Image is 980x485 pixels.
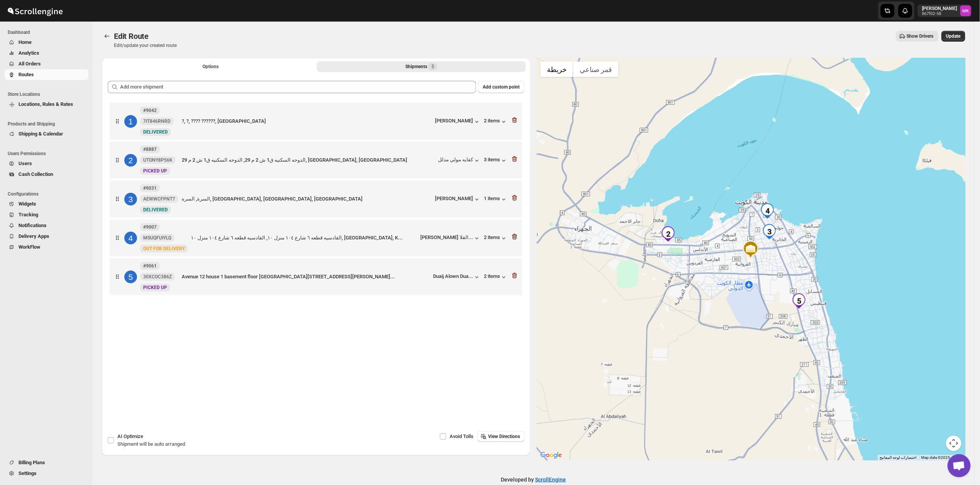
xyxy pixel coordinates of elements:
[538,450,564,460] a: ‏فتح هذه المنطقة في "خرائط Google" (يؤدي ذلك إلى فتح نافذة جديدة)
[182,156,435,164] div: الدوحه السكنيه ق1 ش 2 م 29, الدوحه السكنيه ق1 ش 2 م 29, [GEOGRAPHIC_DATA], [GEOGRAPHIC_DATA]
[946,436,962,451] button: عناصر التحكّم بطريقة عرض الخريطة
[143,129,168,135] span: DELIVERED
[182,273,430,281] div: Avenue 12 house 1 basement floor [GEOGRAPHIC_DATA][STREET_ADDRESS][PERSON_NAME]...
[948,454,971,477] a: دردشة مفتوحة
[942,31,965,42] button: Update
[117,433,143,439] span: AI Optimize
[5,199,89,209] button: Widgets
[18,460,45,465] span: Billing Plans
[191,234,417,242] div: القادسيه قطعه ٦ شارع ١٠٤ منزل ١٠, القادسيه قطعه ٦ شارع ١٠٤ منزل ١٠, [GEOGRAPHIC_DATA], K...
[106,61,315,72] button: All Route Options
[143,246,185,251] span: OUT FOR DELIVERY
[18,161,32,166] span: Users
[963,8,970,13] text: MK
[5,129,89,139] button: Shipping & Calendar
[18,171,53,177] span: Cash Collection
[6,1,64,20] img: ScrollEngine
[477,431,525,442] button: View Directions
[110,258,522,295] div: 5#906130XCOC386ZNewPICKED UPAvenue 12 house 1 basement floor [GEOGRAPHIC_DATA][STREET_ADDRESS][PE...
[538,450,564,460] img: Google
[960,5,971,16] span: Mostafa Khalifa
[143,147,157,152] b: #8887
[143,235,171,241] span: MSUQFUIYLQ
[8,91,89,97] span: Store Locations
[762,224,777,239] div: 3
[124,193,137,206] div: 3
[102,31,112,42] button: Routes
[114,32,149,41] span: Edit Route
[484,196,508,203] button: 1 items
[110,181,522,217] div: 3#9031AEWWCFPNT7NewDELIVEREDالسرة, السره, [GEOGRAPHIC_DATA], [GEOGRAPHIC_DATA], [GEOGRAPHIC_DATA]...
[5,457,89,468] button: Billing Plans
[435,196,481,203] div: [PERSON_NAME]
[110,142,522,179] div: 2#8887UTONY8P56KNewPICKED UPالدوحه السكنيه ق1 ش 2 م 29, الدوحه السكنيه ق1 ش 2 م 29, [GEOGRAPHIC_D...
[420,234,481,242] button: [PERSON_NAME] القلا...
[110,219,522,256] div: 4#9007MSUQFUIYLQNewOUT FOR DELIVERYالقادسيه قطعه ٦ شارع ١٠٤ منزل ١٠, القادسيه قطعه ٦ شارع ١٠٤ منز...
[18,61,41,67] span: All Orders
[143,274,172,280] span: 30XCOC386Z
[143,263,157,269] b: #9061
[907,33,934,39] span: Show Drivers
[5,468,89,479] button: Settings
[124,115,137,128] div: 1
[922,5,957,12] p: [PERSON_NAME]
[5,209,89,220] button: Tracking
[540,62,573,77] button: عرض خريطة الشارع
[488,433,520,440] span: View Directions
[435,118,481,125] button: [PERSON_NAME]
[124,271,137,283] div: 5
[143,108,157,113] b: #9042
[120,81,476,93] input: Add more shipment
[5,169,89,180] button: Cash Collection
[317,61,526,72] button: Selected Shipments
[5,48,89,59] button: Analytics
[114,42,177,48] p: Edit/update your created route
[5,220,89,231] button: Notifications
[484,157,508,164] button: 3 items
[5,242,89,253] button: WorkFlow
[143,207,168,212] span: DELIVERED
[124,154,137,167] div: 2
[535,477,566,483] a: ScrollEngine
[18,222,47,228] span: Notifications
[896,31,938,42] button: Show Drivers
[203,64,219,70] span: Options
[143,157,172,163] span: UTONY8P56K
[420,234,473,240] div: [PERSON_NAME] القلا...
[124,232,137,244] div: 4
[18,212,38,217] span: Tracking
[18,470,37,476] span: Settings
[143,118,171,124] span: 7IT846RNRD
[18,101,73,107] span: Locations, Rules & Rates
[143,224,157,230] b: #9007
[918,5,972,17] button: User menu
[433,273,481,281] button: Duaij Alown Dua...
[8,151,89,157] span: Users Permissions
[143,285,167,290] span: PICKED UP
[573,62,619,77] button: عرض صور القمر الصناعي
[143,186,157,191] b: #9031
[484,273,508,281] div: 2 items
[18,39,32,45] span: Home
[478,81,524,93] button: Add custom point
[5,99,89,110] button: Locations, Rules & Rates
[484,234,508,242] button: 2 items
[922,12,957,16] p: 867f02-58
[501,476,566,483] p: Developed by
[5,69,89,80] button: Routes
[5,59,89,69] button: All Orders
[18,233,49,239] span: Delivery Apps
[8,29,89,35] span: Dashboard
[18,201,36,207] span: Widgets
[484,118,508,125] div: 2 items
[182,195,432,203] div: السرة, السره, [GEOGRAPHIC_DATA], [GEOGRAPHIC_DATA], [GEOGRAPHIC_DATA]
[921,455,950,460] span: Map data ©2025
[8,191,89,197] span: Configurations
[405,63,437,70] div: Shipments
[438,157,481,164] button: كفايه مولي مدلل
[143,196,175,202] span: AEWWCFPNT7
